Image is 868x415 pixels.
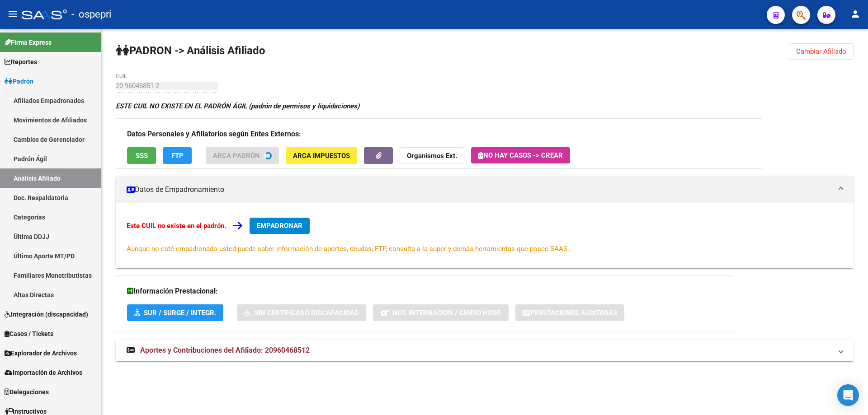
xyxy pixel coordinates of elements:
[5,57,37,67] span: Reportes
[127,222,226,230] strong: Este CUIL no existe en el padrón.
[255,309,359,317] span: Sin Certificado Discapacidad
[116,102,359,110] strong: ESTE CUIL NO EXISTE EN EL PADRÓN ÁGIL (padrón de permisos y liquidaciones)
[206,147,279,164] button: ARCA Padrón
[515,304,624,321] button: Prestaciones Auditadas
[286,147,357,164] button: ARCA Impuestos
[5,37,52,47] span: Firma Express
[140,346,310,354] span: Aportes y Contribuciones del Afiliado: 20960468512
[144,309,216,317] span: SUR / SURGE / INTEGR.
[127,128,751,140] h3: Datos Personales y Afiliatorios según Entes Externos:
[163,147,192,164] button: FTP
[5,76,33,86] span: Padrón
[850,9,861,19] mat-icon: person
[116,176,854,203] mat-expansion-panel-header: Datos de Empadronamiento
[293,152,350,160] span: ARCA Impuestos
[5,309,88,319] span: Integración (discapacidad)
[5,348,77,358] span: Explorador de Archivos
[71,5,111,24] span: - ospepri
[392,309,501,317] span: Not. Internacion / Censo Hosp.
[7,9,18,19] mat-icon: menu
[250,218,310,234] button: EMPADRONAR
[5,329,53,339] span: Casos / Tickets
[237,304,366,321] button: Sin Certificado Discapacidad
[116,340,854,361] mat-expansion-panel-header: Aportes y Contribuciones del Afiliado: 20960468512
[213,152,260,160] span: ARCA Padrón
[257,222,302,230] span: EMPADRONAR
[5,368,82,378] span: Importación de Archivos
[127,147,156,164] button: SSS
[471,147,570,163] button: No hay casos -> Crear
[127,285,722,298] h3: Información Prestacional:
[400,147,464,164] button: Organismos Ext.
[171,152,184,160] span: FTP
[136,152,148,160] span: SSS
[373,304,509,321] button: Not. Internacion / Censo Hosp.
[796,47,846,56] span: Cambiar Afiliado
[127,185,832,195] mat-panel-title: Datos de Empadronamiento
[116,203,854,268] div: Datos de Empadronamiento
[127,304,223,321] button: SUR / SURGE / INTEGR.
[837,384,859,406] div: Open Intercom Messenger
[478,151,563,159] span: No hay casos -> Crear
[127,245,569,253] span: Aunque no esté empadronado usted puede saber información de aportes, deudas, FTP, consulta a la s...
[407,152,457,160] strong: Organismos Ext.
[530,309,617,317] span: Prestaciones Auditadas
[789,43,854,60] button: Cambiar Afiliado
[116,44,265,57] strong: PADRON -> Análisis Afiliado
[5,387,49,397] span: Delegaciones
